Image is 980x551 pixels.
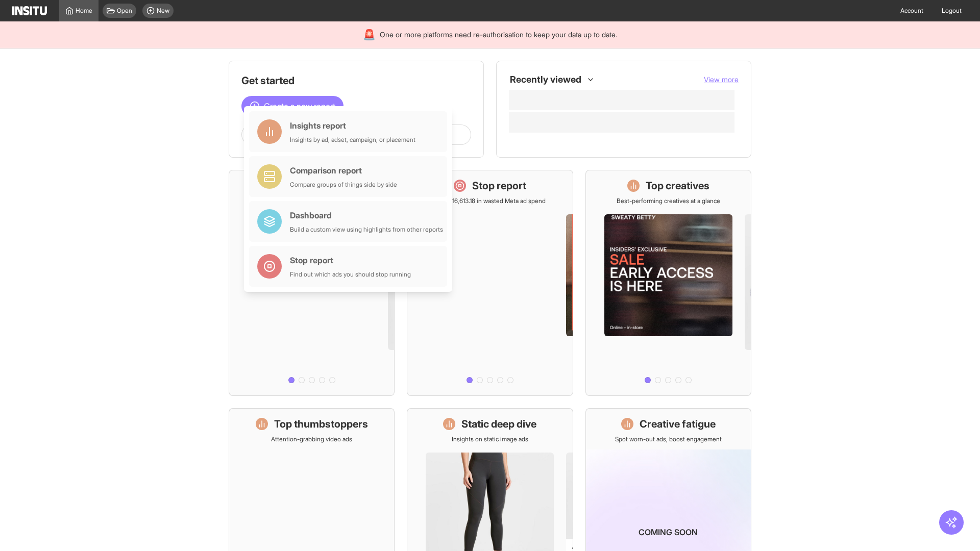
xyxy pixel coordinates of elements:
h1: Static deep dive [461,417,536,431]
h1: Top creatives [646,179,709,193]
span: New [157,7,169,15]
span: Create a new report [264,100,335,112]
div: Build a custom view using highlights from other reports [290,226,443,234]
a: Top creativesBest-performing creatives at a glance [585,170,751,396]
div: 🚨 [363,28,376,42]
a: What's live nowSee all active ads instantly [229,170,395,396]
div: Insights report [290,119,415,132]
a: Stop reportSave £16,613.18 in wasted Meta ad spend [407,170,573,396]
span: Open [117,7,132,15]
div: Comparison report [290,164,397,177]
span: One or more platforms need re-authorisation to keep your data up to date. [380,30,617,40]
img: Logo [12,6,47,15]
h1: Get started [241,73,471,88]
button: View more [704,74,739,85]
div: Compare groups of things side by side [290,181,397,189]
h1: Top thumbstoppers [274,417,368,431]
span: View more [704,75,739,84]
p: Attention-grabbing video ads [271,435,352,443]
p: Save £16,613.18 in wasted Meta ad spend [434,197,546,205]
button: Create a new report [241,96,344,116]
div: Dashboard [290,209,443,221]
div: Find out which ads you should stop running [290,270,411,279]
div: Insights by ad, adset, campaign, or placement [290,136,415,144]
h1: Stop report [472,179,526,193]
p: Best-performing creatives at a glance [617,197,720,205]
div: Stop report [290,254,411,266]
span: Home [76,7,92,15]
p: Insights on static image ads [452,435,528,443]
